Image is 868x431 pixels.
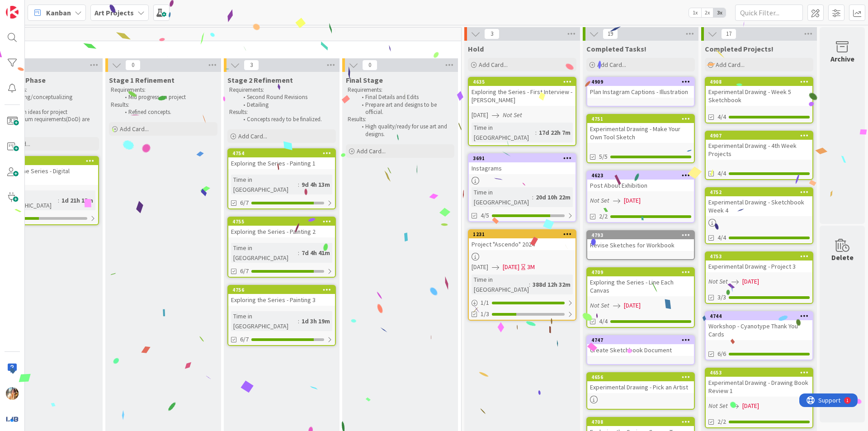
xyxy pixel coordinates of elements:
[232,287,335,293] div: 4756
[472,110,488,120] span: [DATE]
[706,377,812,397] div: Experimental Drawing - Drawing Book Review 1
[473,79,576,85] div: 4635
[1,109,98,116] li: Rough ideas for project
[357,147,386,155] span: Add Card...
[716,61,745,69] span: Add Card...
[591,172,694,179] div: 4623
[597,61,626,69] span: Add Card...
[706,369,812,397] div: 4653Experimental Drawing - Drawing Book Review 1
[706,320,812,340] div: Workshop - Cyanotype Thank You Cards
[362,60,377,71] span: 0
[125,60,141,71] span: 0
[706,132,812,140] div: 4907
[6,412,19,425] img: avatar
[472,187,532,207] div: Time in [GEOGRAPHIC_DATA]
[532,192,533,202] span: :
[469,297,576,308] div: 1/1
[59,195,95,205] div: 1d 21h 15m
[587,115,694,123] div: 4751
[228,218,335,226] div: 4755
[706,252,812,260] div: 4753
[120,109,216,116] li: Refined concepts.
[469,78,576,86] div: 4635
[599,212,608,221] span: 2/2
[706,140,812,160] div: Experimental Drawing - 4th Week Projects
[228,149,335,169] div: 4754Exploring the Series - Painting 1
[710,133,812,139] div: 4907
[357,94,453,101] li: Final Details and Edits
[472,123,535,142] div: Time in [GEOGRAPHIC_DATA]
[299,316,332,326] div: 1d 3h 19m
[587,276,694,296] div: Exploring the Series - Line Each Canvas
[717,112,726,122] span: 4/4
[717,417,726,426] span: 2/2
[706,369,812,377] div: 4653
[228,149,335,157] div: 4754
[299,248,332,258] div: 7d 4h 41m
[479,61,508,69] span: Add Card...
[527,262,535,272] div: 3M
[710,253,812,260] div: 4753
[533,192,573,202] div: 20d 10h 22m
[591,232,694,238] div: 4793
[701,8,713,17] span: 2x
[587,180,694,191] div: Post About Exhibition
[587,381,694,393] div: Experimental Drawing - Pick an Artist
[19,1,41,12] span: Support
[481,309,489,319] span: 1/3
[298,248,299,258] span: :
[229,86,334,94] p: Requirements:
[591,337,694,343] div: 4747
[232,150,335,156] div: 4754
[591,79,694,85] div: 4909
[706,312,812,340] div: 4744Workshop - Cyanotype Thank You Cards
[831,252,854,263] div: Delete
[240,266,249,276] span: 6/7
[717,169,726,178] span: 4/4
[228,218,335,237] div: 4755Exploring the Series - Painting 2
[689,8,701,17] span: 1x
[535,128,537,137] span: :
[742,401,759,411] span: [DATE]
[706,188,812,196] div: 4752
[587,123,694,143] div: Experimental Drawing - Make Your Own Tool Sketch
[472,262,488,272] span: [DATE]
[228,157,335,169] div: Exploring the Series - Painting 1
[713,8,726,17] span: 3x
[529,279,530,289] span: :
[710,189,812,195] div: 4752
[346,76,383,85] span: Final Stage
[472,275,529,294] div: Time in [GEOGRAPHIC_DATA]
[298,316,299,326] span: :
[587,78,694,98] div: 4909Plan Instagram Captions - Illustration
[240,335,249,344] span: 6/7
[706,78,812,86] div: 4908
[231,243,298,263] div: Time in [GEOGRAPHIC_DATA]
[587,418,694,426] div: 4708
[587,231,694,239] div: 4793
[587,268,694,296] div: 4709Exploring the Series - Line Each Canvas
[469,162,576,174] div: Instagrams
[717,233,726,242] span: 4/4
[586,44,646,53] span: Completed Tasks!
[469,86,576,106] div: Exploring the Series - First Interview - [PERSON_NAME]
[238,132,267,140] span: Add Card...
[240,198,249,208] span: 6/7
[721,28,736,39] span: 17
[111,101,216,109] p: Results:
[238,116,335,123] li: Concepts ready to be finalized.
[591,269,694,275] div: 4709
[348,86,453,94] p: Requirements:
[228,294,335,306] div: Exploring the Series - Painting 3
[830,53,854,64] div: Archive
[503,111,522,119] i: Not Set
[232,218,335,225] div: 4755
[120,94,216,101] li: Mid progress on project
[348,116,453,123] p: Results:
[706,252,812,272] div: 4753Experimental Drawing - Project 3
[587,336,694,344] div: 4747
[587,171,694,180] div: 4623
[735,5,803,21] input: Quick Filter...
[587,171,694,191] div: 4623Post About Exhibition
[238,94,335,101] li: Second Round Revisions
